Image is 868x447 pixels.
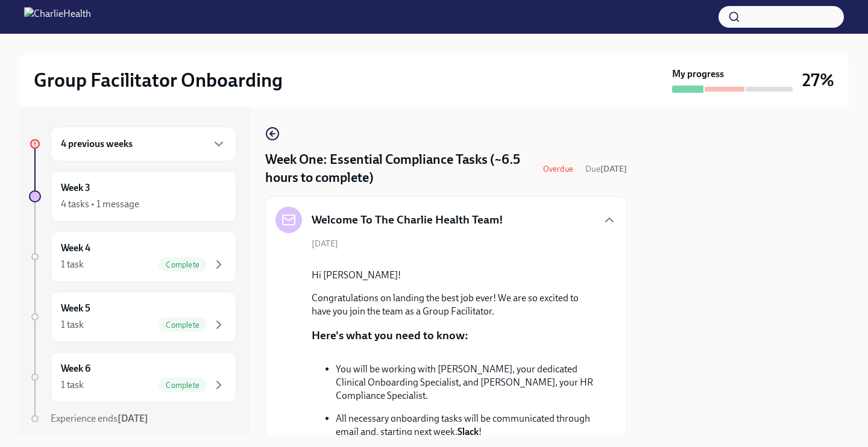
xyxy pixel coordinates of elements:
[29,231,236,282] a: Week 41 taskComplete
[29,352,236,402] a: Week 61 taskComplete
[34,68,283,92] h2: Group Facilitator Onboarding
[265,151,531,187] h4: Week One: Essential Compliance Tasks (~6.5 hours to complete)
[61,198,139,211] div: 4 tasks • 1 message
[802,69,834,91] h3: 27%
[336,412,597,439] p: All necessary onboarding tasks will be communicated through email and, starting next week, !
[61,137,133,151] h6: 4 previous weeks
[61,258,84,271] div: 1 task
[312,238,338,249] span: [DATE]
[585,163,627,175] span: September 22nd, 2025 10:00
[312,292,597,318] p: Congratulations on landing the best job ever! We are so excited to have you join the team as a Gr...
[672,67,724,81] strong: My progress
[312,328,468,343] p: Here's what you need to know:
[61,302,90,315] h6: Week 5
[61,181,90,195] h6: Week 3
[585,164,627,174] span: Due
[24,7,91,27] img: CharlieHealth
[536,164,580,173] span: Overdue
[61,318,84,331] div: 1 task
[29,292,236,342] a: Week 51 taskComplete
[61,362,90,375] h6: Week 6
[159,260,207,269] span: Complete
[159,320,207,330] span: Complete
[51,127,236,161] div: 4 previous weeks
[61,242,90,255] h6: Week 4
[458,426,479,437] strong: Slack
[61,378,84,392] div: 1 task
[159,381,207,390] span: Complete
[336,363,597,402] p: You will be working with [PERSON_NAME], your dedicated Clinical Onboarding Specialist, and [PERSO...
[29,171,236,222] a: Week 34 tasks • 1 message
[600,164,627,174] strong: [DATE]
[51,413,148,424] span: Experience ends
[312,269,597,282] p: Hi [PERSON_NAME]!
[312,212,503,228] h5: Welcome To The Charlie Health Team!
[118,413,148,424] strong: [DATE]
